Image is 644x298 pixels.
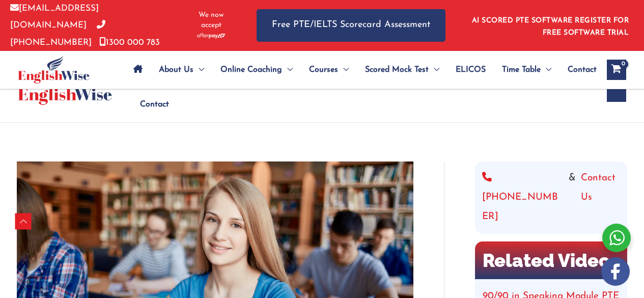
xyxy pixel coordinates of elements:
[18,56,90,84] img: cropped-ew-logo
[338,52,349,88] span: Menu Toggle
[475,241,627,279] h2: Related Video
[482,169,620,227] div: &
[197,33,225,39] img: Afterpay-Logo
[601,257,630,286] img: white-facebook.png
[10,4,99,30] a: [EMAIL_ADDRESS][DOMAIN_NAME]
[301,52,357,88] a: CoursesMenu Toggle
[541,52,551,88] span: Menu Toggle
[125,52,597,88] nav: Site Navigation: Main Menu
[191,10,231,31] span: We now accept
[494,52,559,88] a: Time TableMenu Toggle
[581,169,620,227] a: Contact Us
[365,52,429,88] span: Scored Mock Test
[559,52,597,88] a: Contact
[132,87,169,122] a: Contact
[140,87,169,122] span: Contact
[456,52,486,88] span: ELICOS
[568,52,597,88] span: Contact
[607,60,626,80] a: View Shopping Cart, empty
[282,52,293,88] span: Menu Toggle
[309,52,338,88] span: Courses
[466,9,634,42] aside: Header Widget 1
[212,52,301,88] a: Online CoachingMenu Toggle
[472,17,629,37] a: AI SCORED PTE SOFTWARE REGISTER FOR FREE SOFTWARE TRIAL
[429,52,439,88] span: Menu Toggle
[220,52,282,88] span: Online Coaching
[151,52,212,88] a: About UsMenu Toggle
[159,52,193,88] span: About Us
[482,169,564,227] a: [PHONE_NUMBER]
[257,9,445,41] a: Free PTE/IELTS Scorecard Assessment
[447,52,494,88] a: ELICOS
[10,21,105,46] a: [PHONE_NUMBER]
[357,52,447,88] a: Scored Mock TestMenu Toggle
[99,38,160,47] a: 1300 000 783
[193,52,204,88] span: Menu Toggle
[502,52,541,88] span: Time Table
